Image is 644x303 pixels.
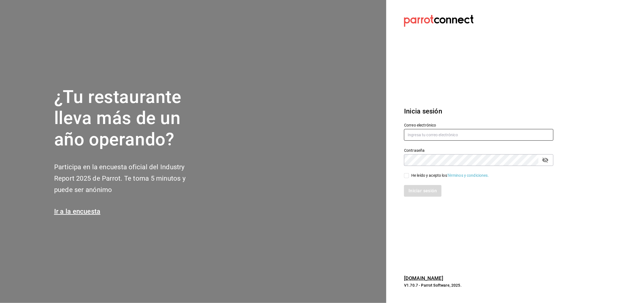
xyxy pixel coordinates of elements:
p: V1.70.7 - Parrot Software, 2025. [404,282,553,288]
h1: ¿Tu restaurante lleva más de un año operando? [54,87,204,150]
div: He leído y acepto los [411,173,489,178]
input: Ingresa tu correo electrónico [404,129,553,141]
a: [DOMAIN_NAME] [404,275,443,281]
a: Términos y condiciones. [447,173,489,178]
label: Correo electrónico [404,123,553,127]
h2: Participa en la encuesta oficial del Industry Report 2025 de Parrot. Te toma 5 minutos y puede se... [54,161,204,195]
h3: Inicia sesión [404,106,553,116]
label: Contraseña [404,148,553,152]
button: passwordField [541,155,550,165]
a: Ir a la encuesta [54,208,101,215]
